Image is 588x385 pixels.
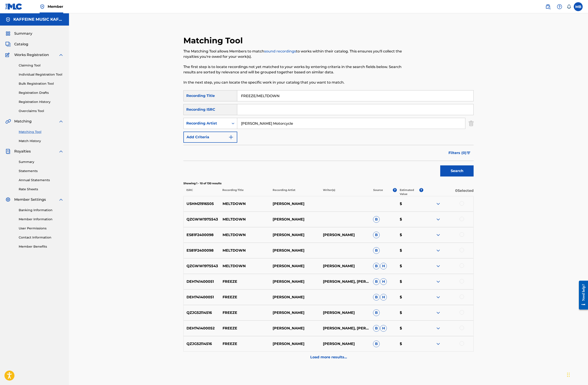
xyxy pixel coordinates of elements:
img: expand [436,295,441,300]
img: help [557,4,562,9]
a: Banking Information [19,208,64,213]
div: Notifications [567,4,571,9]
p: $ [397,263,423,269]
img: Accounts [5,17,11,22]
p: $ [397,295,423,300]
span: B [373,278,380,285]
img: Summary [5,31,11,36]
iframe: Resource Center [575,274,588,317]
p: $ [397,201,423,207]
a: CatalogCatalog [5,42,28,47]
p: Load more results... [310,355,347,360]
a: Matching Tool [19,130,64,134]
span: B [373,263,380,269]
a: Public Search [543,2,552,11]
p: [PERSON_NAME] [270,310,320,315]
p: 0 Selected [423,188,474,196]
p: [PERSON_NAME] [270,263,320,269]
p: MELTDOWN [220,263,270,269]
span: Royalties [14,149,31,154]
p: [PERSON_NAME], [PERSON_NAME] [320,279,370,284]
p: $ [397,326,423,331]
p: FREEZE [220,341,270,347]
p: [PERSON_NAME] [320,263,370,269]
p: [PERSON_NAME] [270,341,320,347]
a: Annual Statements [19,178,64,182]
p: $ [397,248,423,253]
img: expand [436,279,441,284]
span: H [380,294,387,301]
img: Royalties [5,149,11,154]
a: Member Benefits [19,244,64,249]
span: Works Registration [14,52,49,58]
p: Showing 1 - 10 of 130 results [183,181,474,185]
span: Catalog [14,42,28,47]
p: FREEZE [220,279,270,284]
span: Member Settings [14,197,46,202]
a: User Permissions [19,226,64,231]
img: expand [58,119,64,124]
button: Search [440,165,474,176]
img: expand [436,217,441,222]
a: Registration History [19,100,64,104]
span: Matching [14,119,32,124]
span: H [380,278,387,285]
span: Filters ( 0 ) [448,150,466,156]
p: DEH741400051 [184,295,220,300]
p: $ [397,279,423,284]
img: expand [58,52,64,58]
img: Delete Criterion [469,118,474,129]
span: B [373,294,380,301]
a: Overclaims Tool [19,109,64,113]
p: Estimated Value [400,188,419,196]
p: [PERSON_NAME], [PERSON_NAME] [320,326,370,331]
img: expand [436,201,441,207]
img: expand [58,197,64,202]
a: Rate Sheets [19,187,64,192]
img: filter [467,152,470,154]
p: USHM21916505 [184,201,220,207]
iframe: Chat Widget [566,364,588,385]
img: Matching [5,119,11,124]
span: Summary [14,31,32,36]
p: QZJG52114516 [184,341,220,347]
img: expand [436,326,441,331]
p: [PERSON_NAME] [270,217,320,222]
p: [PERSON_NAME] [320,232,370,238]
h2: Matching Tool [183,36,245,46]
img: expand [436,232,441,238]
img: Top Rightsholder [40,4,45,9]
p: Recording Title [219,188,270,196]
p: The first step is to locate recordings not yet matched to your works by entering criteria in the ... [183,64,407,75]
span: B [373,325,380,332]
a: Bulk Registration Tool [19,81,64,86]
a: Summary [19,160,64,164]
form: Search Form [183,90,474,179]
p: QZGWW1975543 [184,263,220,269]
p: $ [397,341,423,347]
img: Catalog [5,42,11,47]
p: [PERSON_NAME] [270,295,320,300]
img: 9d2ae6d4665cec9f34b9.svg [228,134,234,140]
img: MLC Logo [5,3,22,10]
p: [PERSON_NAME] [270,232,320,238]
img: Works Registration [5,52,11,58]
p: FREEZE [220,310,270,315]
img: expand [58,149,64,154]
p: QZGWW1975543 [184,217,220,222]
p: MELTDOWN [220,232,270,238]
p: The Matching Tool allows Members to match to works within their catalog. This ensures you'll coll... [183,49,407,59]
a: sound recordings [264,49,296,53]
a: Match History [19,139,64,143]
span: ? [419,188,423,192]
img: Member Settings [5,197,11,202]
h5: KAFFEINE MUSIC KAFFEINE MUSIC PUBLISHING [13,17,64,22]
p: [PERSON_NAME] [320,310,370,315]
span: B [373,216,380,223]
span: B [373,232,380,238]
button: Filters (0) [446,147,474,158]
a: SummarySummary [5,31,32,36]
p: DEH741400052 [184,326,220,331]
